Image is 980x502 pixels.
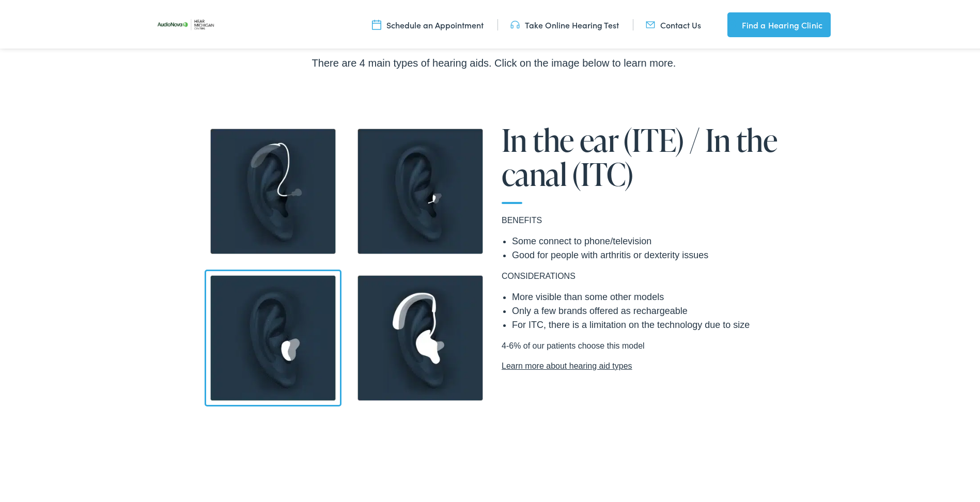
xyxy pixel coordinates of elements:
[512,302,781,316] li: Only a few brands offered as rechargeable
[646,17,701,28] a: Contact Us
[512,316,781,330] li: For ITC, there is a limitation on the technology due to size
[510,17,520,28] img: utility icon
[39,53,948,69] div: There are 4 main types of hearing aids. Click on the image below to learn more.
[510,17,619,28] a: Take Online Hearing Test
[372,17,484,28] a: Schedule an Appointment
[502,121,781,202] h1: In the ear (ITE) / In the canal (ITC)
[727,10,831,35] a: Find a Hearing Clinic
[646,17,655,28] img: utility icon
[502,338,781,370] p: 4-6% of our patients choose this model
[502,212,781,225] p: BENEFITS
[512,246,781,260] li: Good for people with arthritis or dexterity issues
[512,288,781,302] li: More visible than some other models
[727,17,737,29] img: utility icon
[512,232,781,246] li: Some connect to phone/television
[372,17,381,28] img: utility icon
[502,268,781,280] p: CONSIDERATIONS
[502,358,781,370] a: Learn more about hearing aid types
